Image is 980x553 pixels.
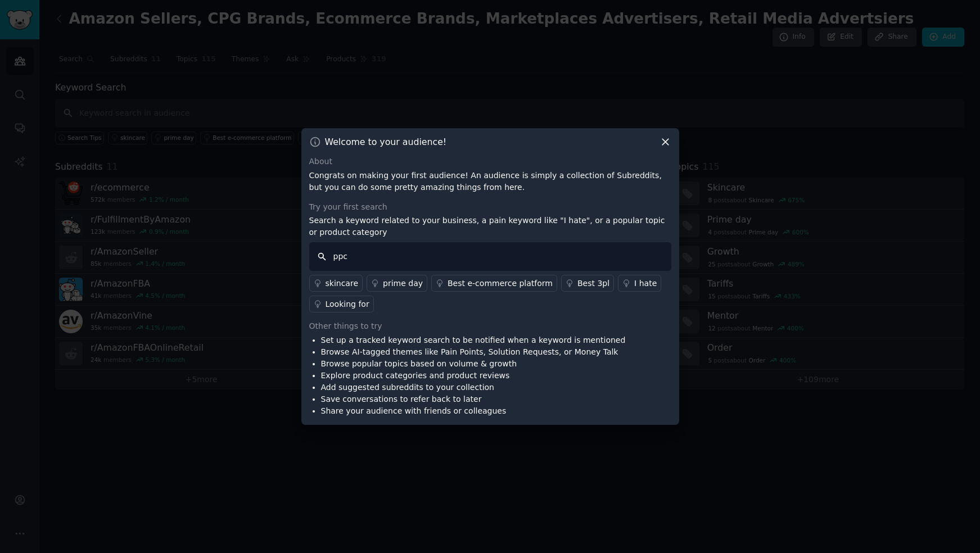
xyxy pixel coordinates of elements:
[309,156,671,167] div: About
[561,275,614,292] a: Best 3pl
[321,382,626,393] li: Add suggested subreddits to your collection
[309,275,363,292] a: skincare
[309,296,374,312] a: Looking for
[326,298,369,310] div: Looking for
[321,370,626,382] li: Explore product categories and product reviews
[309,242,671,271] input: Keyword search in audience
[321,358,626,370] li: Browse popular topics based on volume & growth
[309,170,671,193] p: Congrats on making your first audience! An audience is simply a collection of Subreddits, but you...
[321,334,626,346] li: Set up a tracked keyword search to be notified when a keyword is mentioned
[309,201,671,213] div: Try your first search
[383,278,423,289] div: prime day
[321,346,626,358] li: Browse AI-tagged themes like Pain Points, Solution Requests, or Money Talk
[448,278,553,289] div: Best e-commerce platform
[309,215,671,238] p: Search a keyword related to your business, a pain keyword like "I hate", or a popular topic or pr...
[618,275,661,292] a: I hate
[309,320,671,332] div: Other things to try
[634,278,657,289] div: I hate
[367,275,427,292] a: prime day
[431,275,557,292] a: Best e-commerce platform
[321,393,626,405] li: Save conversations to refer back to later
[321,405,626,417] li: Share your audience with friends or colleagues
[326,278,359,289] div: skincare
[577,278,609,289] div: Best 3pl
[325,136,447,148] h3: Welcome to your audience!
